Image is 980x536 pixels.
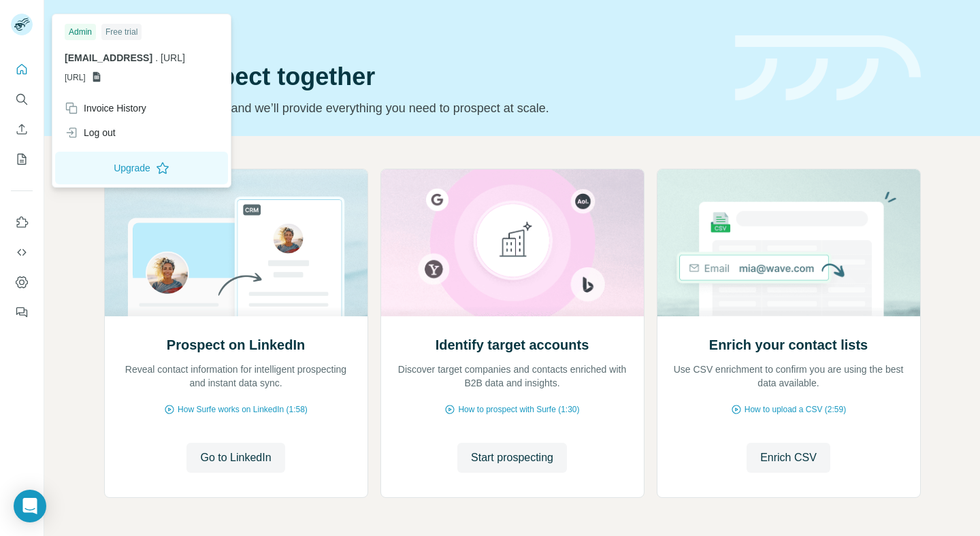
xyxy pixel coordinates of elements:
span: [EMAIL_ADDRESS] [65,52,152,63]
h2: Enrich your contact lists [709,335,868,354]
span: [URL] [65,71,86,84]
button: My lists [11,147,33,171]
button: Quick start [11,57,33,82]
button: Feedback [11,300,33,324]
span: Enrich CSV [760,450,817,466]
div: Invoice History [65,101,146,115]
button: Upgrade [55,152,228,184]
div: Log out [65,126,116,139]
span: [URL] [161,52,185,63]
div: Open Intercom Messenger [14,490,46,522]
span: How to prospect with Surfe (1:30) [458,403,579,416]
button: Use Surfe on LinkedIn [11,210,33,235]
h2: Identify target accounts [436,335,589,354]
div: Admin [65,24,96,40]
h1: Let’s prospect together [104,63,719,90]
p: Use CSV enrichment to confirm you are using the best data available. [671,363,906,390]
button: Enrich CSV [747,443,830,473]
div: Quick start [104,25,719,39]
button: Enrich CSV [11,117,33,141]
button: Start prospecting [457,443,567,473]
span: . [155,52,158,63]
span: Start prospecting [471,450,553,466]
button: Search [11,87,33,112]
span: Go to LinkedIn [200,450,271,466]
span: How Surfe works on LinkedIn (1:58) [178,403,308,416]
div: Free trial [101,24,142,40]
button: Use Surfe API [11,240,33,265]
h2: Prospect on LinkedIn [167,335,305,354]
p: Reveal contact information for intelligent prospecting and instant data sync. [118,363,354,390]
button: Go to LinkedIn [186,443,284,473]
img: Identify target accounts [380,169,644,316]
p: Pick your starting point and we’ll provide everything you need to prospect at scale. [104,99,719,118]
img: banner [735,35,921,101]
img: Prospect on LinkedIn [104,169,368,316]
button: Dashboard [11,270,33,295]
img: Enrich your contact lists [657,169,921,316]
span: How to upload a CSV (2:59) [745,403,846,416]
p: Discover target companies and contacts enriched with B2B data and insights. [395,363,630,390]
